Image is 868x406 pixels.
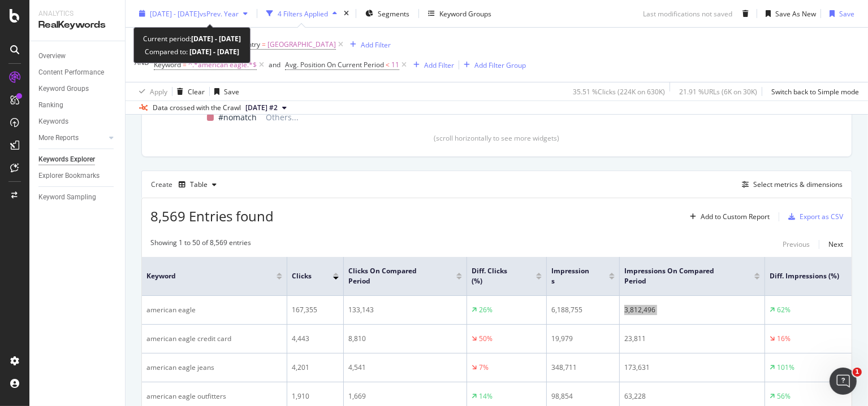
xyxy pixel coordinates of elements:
div: Apply [150,86,167,96]
div: Save As New [775,8,816,18]
div: Create [151,176,221,194]
div: A chart. [576,7,753,116]
button: Add to Custom Report [685,208,770,226]
span: < [386,60,390,69]
div: 98,854 [551,391,615,401]
div: Compared to: [145,45,239,58]
button: Switch back to Simple mode [767,82,859,101]
div: 16% [777,334,791,344]
div: Next [828,239,843,249]
div: Add to Custom Report [701,213,770,220]
div: (scroll horizontally to see more widgets) [156,133,838,143]
div: american eagle outfitters [146,391,282,401]
button: Add Filter Group [459,58,526,72]
div: Explorer Bookmarks [38,170,100,182]
div: 4 Filters Applied [278,8,328,18]
div: More Reports [38,132,79,144]
div: 63,228 [624,391,760,401]
div: 23,811 [624,334,760,344]
div: Data crossed with the Crawl [153,103,241,113]
span: Segments [378,8,409,18]
div: Save [839,8,854,18]
div: and [269,60,280,69]
div: 133,143 [348,305,462,315]
button: Apply [135,82,167,101]
span: = [262,40,266,49]
div: Export as CSV [800,212,843,221]
div: 56% [777,391,791,401]
a: Ranking [38,99,117,111]
div: 348,711 [551,363,615,373]
div: Showing 1 to 50 of 8,569 entries [150,238,251,251]
button: Add Filter [409,58,454,72]
div: american eagle jeans [146,363,282,373]
div: 1,669 [348,391,462,401]
div: Current period: [143,32,241,45]
div: 50% [479,334,493,344]
span: [GEOGRAPHIC_DATA] [267,37,336,53]
button: Add Filter [346,38,391,51]
div: 8,810 [348,334,462,344]
div: Analytics [38,9,116,19]
div: 6,188,755 [551,305,615,315]
div: 14% [479,391,493,401]
button: Export as CSV [784,208,843,226]
span: Avg. Position On Current Period [285,60,384,69]
button: Keyword Groups [424,5,496,23]
div: Table [190,181,208,188]
button: [DATE] - [DATE]vsPrev. Year [135,5,252,23]
div: Save [224,86,239,96]
div: 4,443 [292,334,339,344]
div: 26% [479,305,493,315]
a: Keywords [38,116,117,128]
span: Keyword [146,271,260,281]
div: Add Filter Group [474,60,526,69]
button: Save [825,5,854,23]
div: Last modifications not saved [643,8,732,18]
span: vs Prev. Year [200,8,239,18]
span: ^.*american eagle.*$ [188,57,257,73]
div: 4,541 [348,363,462,373]
b: [DATE] - [DATE] [191,34,241,43]
a: More Reports [38,132,106,144]
span: Others... [261,111,303,124]
a: Explorer Bookmarks [38,170,117,182]
span: Impressions [551,266,592,286]
div: Keyword Sampling [38,191,96,203]
div: american eagle [146,305,282,315]
b: [DATE] - [DATE] [188,47,239,56]
div: Switch back to Simple mode [771,86,859,96]
div: 62% [777,305,791,315]
div: Clear [188,86,205,96]
span: Clicks [292,271,316,281]
button: Select metrics & dimensions [737,178,843,191]
button: Previous [783,238,810,251]
span: 8,569 Entries found [150,207,274,225]
a: Keyword Sampling [38,191,117,203]
span: 11 [391,57,399,73]
a: Content Performance [38,67,117,78]
div: Add Filter [424,60,454,69]
a: Keyword Groups [38,83,117,95]
span: 1 [853,368,862,377]
iframe: Intercom live chat [830,368,857,395]
div: 1,910 [292,391,339,401]
div: 4,201 [292,363,339,373]
div: 21.91 % URLs ( 6K on 30K ) [679,86,757,96]
div: times [342,8,351,19]
span: Impressions On Compared Period [624,266,737,286]
span: Diff. Clicks (%) [472,266,519,286]
button: and [269,59,280,70]
div: Select metrics & dimensions [753,180,843,189]
div: Previous [783,239,810,249]
div: Keyword Groups [38,83,89,95]
button: Next [828,238,843,251]
span: [DATE] - [DATE] [150,8,200,18]
button: Segments [361,5,414,23]
a: Overview [38,50,117,62]
div: 19,979 [551,334,615,344]
div: Keywords Explorer [38,154,95,165]
div: 167,355 [292,305,339,315]
span: Keyword [154,60,181,69]
span: = [183,60,187,69]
